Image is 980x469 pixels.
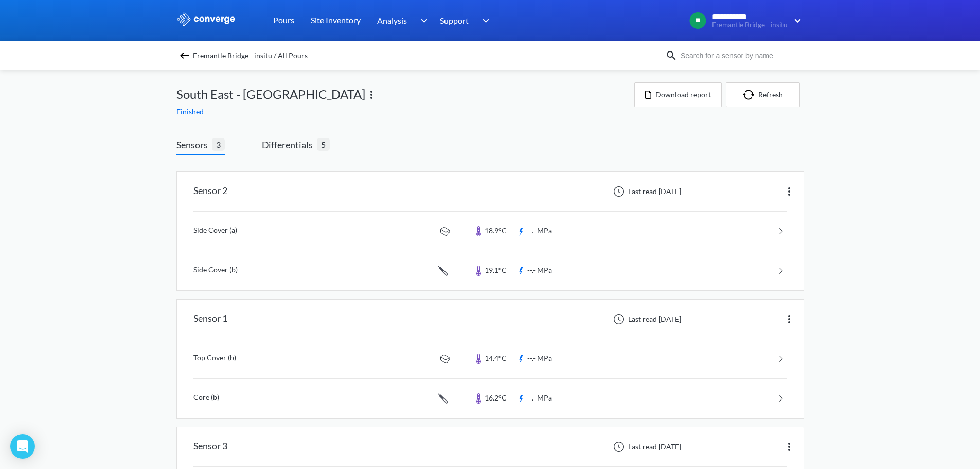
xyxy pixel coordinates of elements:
[645,91,651,99] img: icon-file.svg
[10,434,35,459] div: Open Intercom Messenger
[365,89,378,101] img: more.svg
[476,14,492,27] img: downArrow.svg
[608,313,684,325] div: Last read [DATE]
[726,82,800,107] button: Refresh
[176,12,236,26] img: logo_ewhite.svg
[743,90,758,100] img: icon-refresh.svg
[262,137,317,152] span: Differentials
[179,49,191,62] img: backspace.svg
[634,82,722,107] button: Download report
[193,48,308,63] span: Fremantle Bridge - insitu / All Pours
[317,138,330,151] span: 5
[783,313,795,325] img: more.svg
[665,49,678,62] img: icon-search.svg
[193,178,227,205] div: Sensor 2
[193,306,227,333] div: Sensor 1
[212,138,225,151] span: 3
[440,14,469,27] span: Support
[788,14,804,27] img: downArrow.svg
[206,107,210,116] span: -
[608,441,684,453] div: Last read [DATE]
[176,84,365,104] span: South East - [GEOGRAPHIC_DATA]
[176,107,206,116] span: Finished
[193,433,227,460] div: Sensor 3
[712,21,788,29] span: Fremantle Bridge - insitu
[783,185,795,198] img: more.svg
[783,441,795,453] img: more.svg
[608,185,684,198] div: Last read [DATE]
[176,137,212,152] span: Sensors
[377,14,407,27] span: Analysis
[414,14,430,27] img: downArrow.svg
[678,50,802,61] input: Search for a sensor by name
